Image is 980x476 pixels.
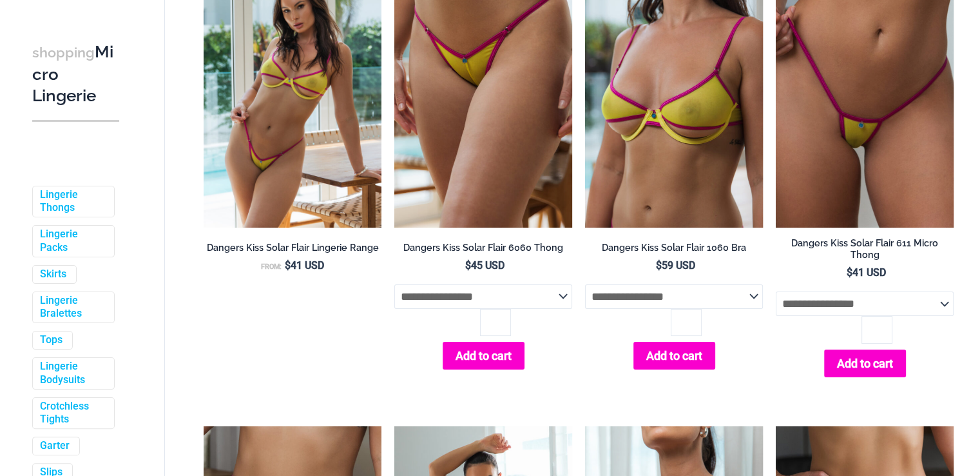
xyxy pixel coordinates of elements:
a: Garter [40,440,70,453]
bdi: 41 USD [847,266,886,279]
span: $ [847,266,852,279]
a: Dangers Kiss Solar Flair 611 Micro Thong [776,237,954,266]
span: shopping [32,45,95,61]
h3: Micro Lingerie [32,41,119,107]
h2: Dangers Kiss Solar Flair 1060 Bra [585,242,763,254]
button: Add to cart [633,342,715,370]
a: Dangers Kiss Solar Flair 6060 Thong [394,242,572,259]
a: Dangers Kiss Solar Flair 1060 Bra [585,242,763,259]
input: Product quantity [480,309,510,336]
a: Lingerie Packs [40,228,104,255]
input: Product quantity [671,309,701,336]
span: $ [285,259,291,272]
input: Product quantity [861,316,892,343]
a: Tops [40,334,62,348]
h2: Dangers Kiss Solar Flair Lingerie Range [204,242,381,254]
button: Add to cart [443,342,524,370]
a: Crotchless Tights [40,400,104,427]
bdi: 41 USD [285,259,324,272]
a: Dangers Kiss Solar Flair Lingerie Range [204,242,381,259]
a: Skirts [40,268,66,281]
h2: Dangers Kiss Solar Flair 611 Micro Thong [776,237,954,261]
h2: Dangers Kiss Solar Flair 6060 Thong [394,242,572,254]
span: From: [261,263,282,271]
button: Add to cart [824,350,906,377]
span: $ [656,259,662,272]
a: Lingerie Bodysuits [40,360,104,387]
a: Lingerie Bralettes [40,294,104,321]
bdi: 59 USD [656,259,695,272]
a: Lingerie Thongs [40,188,104,215]
bdi: 45 USD [465,259,504,272]
span: $ [465,259,471,272]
